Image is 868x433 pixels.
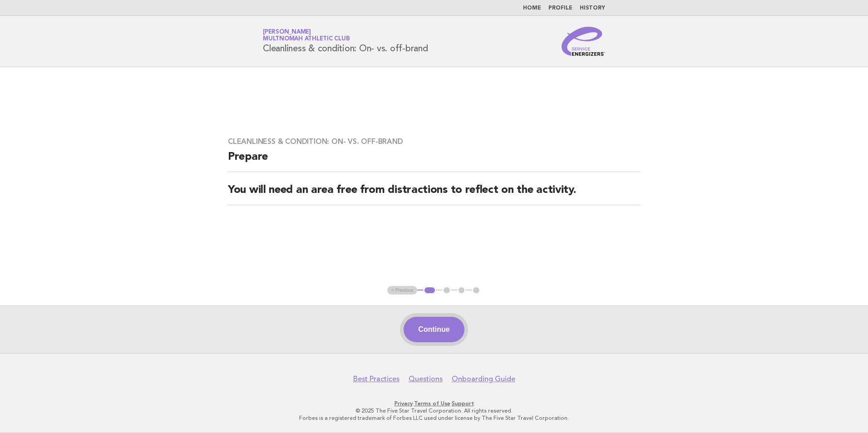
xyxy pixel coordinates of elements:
[263,29,350,42] a: [PERSON_NAME]Multnomah Athletic Club
[452,400,474,407] a: Support
[423,286,436,295] button: 1
[228,150,640,172] h2: Prepare
[409,374,443,384] a: Questions
[395,400,413,407] a: Privacy
[562,27,605,56] img: Service Energizers
[228,183,640,205] h2: You will need an area free from distractions to reflect on the activity.
[414,400,450,407] a: Terms of Use
[580,5,605,11] a: History
[353,374,399,384] a: Best Practices
[263,30,428,53] h1: Cleanliness & condition: On- vs. off-brand
[156,400,712,407] p: · ·
[156,414,712,422] p: Forbes is a registered trademark of Forbes LLC used under license by The Five Star Travel Corpora...
[404,317,464,342] button: Continue
[228,137,640,146] h3: Cleanliness & condition: On- vs. off-brand
[548,5,572,11] a: Profile
[452,374,515,384] a: Onboarding Guide
[156,407,712,414] p: © 2025 The Five Star Travel Corporation. All rights reserved.
[263,36,350,42] span: Multnomah Athletic Club
[523,5,541,11] a: Home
